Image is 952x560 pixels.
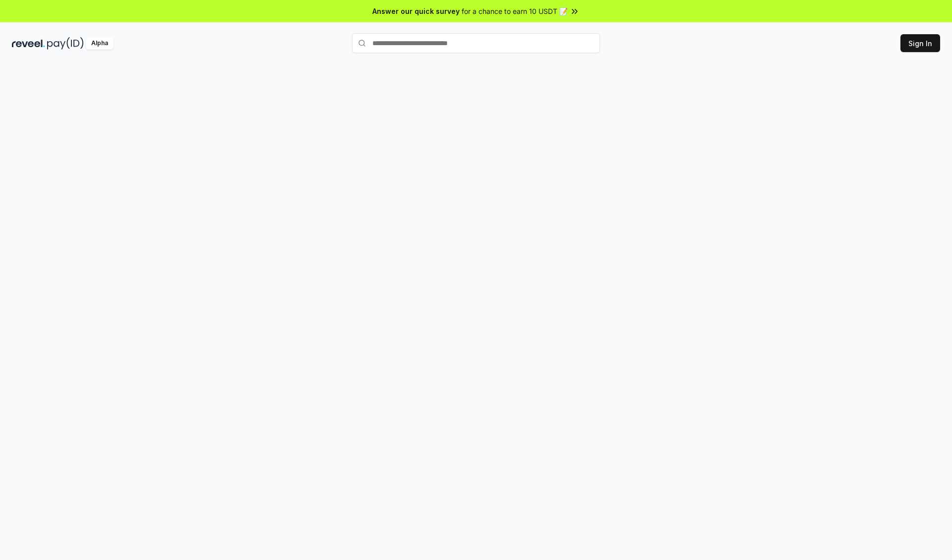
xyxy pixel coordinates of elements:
button: Sign In [900,34,940,52]
span: for a chance to earn 10 USDT 📝 [462,6,568,16]
div: Alpha [86,37,114,50]
img: pay_id [47,37,84,50]
img: reveel_dark [12,37,45,50]
span: Answer our quick survey [372,6,460,16]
